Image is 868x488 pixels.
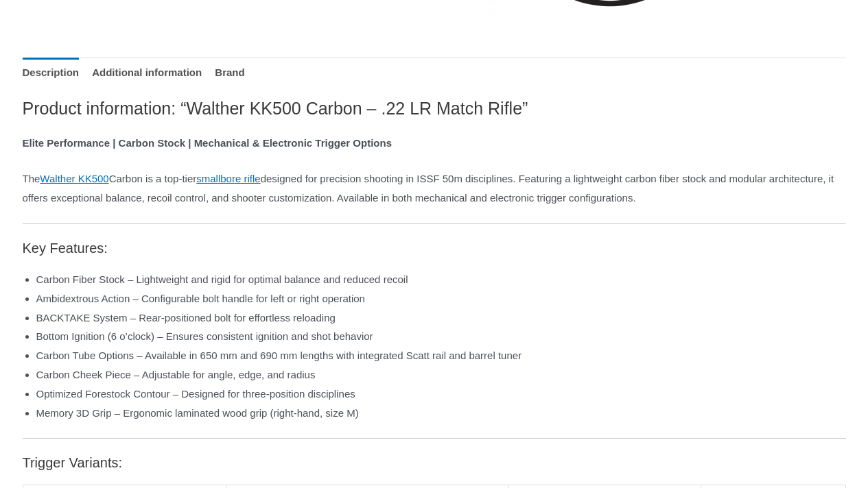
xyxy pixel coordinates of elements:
strong: Elite Performance | Carbon Stock | Mechanical & Electronic Trigger Options [23,137,392,149]
h4: Key Features: [23,240,846,256]
a: smallbore rifle [196,173,260,184]
li: BACKTAKE System – Rear-positioned bolt for effortless reloading [36,308,846,328]
p: The Carbon is a top-tier designed for precision shooting in ISSF 50m disciplines. Featuring a lig... [23,169,846,208]
li: Memory 3D Grip – Ergonomic laminated wood grip (right-hand, size M) [36,404,846,423]
li: Carbon Tube Options – Available in 650 mm and 690 mm lengths with integrated Scatt rail and barre... [36,346,846,365]
li: Ambidextrous Action – Configurable bolt handle for left or right operation [36,289,846,308]
li: Carbon Cheek Piece – Adjustable for angle, edge, and radius [36,365,846,385]
li: Optimized Forestock Contour – Designed for three-position disciplines [36,385,846,404]
h3: Product information: “Walther KK500 Carbon – .22 LR Match Rifle” [23,97,846,120]
a: Additional information [92,58,202,87]
h4: Trigger Variants: [23,454,846,471]
a: Brand [215,58,244,87]
li: Carbon Fiber Stock – Lightweight and rigid for optimal balance and reduced recoil [36,270,846,289]
li: Bottom Ignition (6 o’clock) – Ensures consistent ignition and shot behavior [36,327,846,346]
a: Description [23,58,80,87]
a: Walther KK500 [40,173,108,184]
